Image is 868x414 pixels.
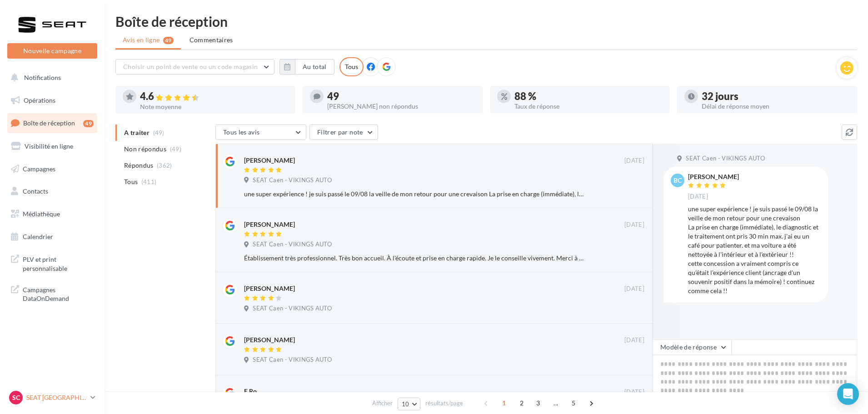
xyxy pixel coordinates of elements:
[688,193,708,201] span: [DATE]
[244,156,295,165] div: [PERSON_NAME]
[531,396,545,410] span: 3
[25,142,73,150] span: Visibilité en ligne
[244,284,295,293] div: [PERSON_NAME]
[23,165,55,172] span: Campagnes
[253,356,332,364] span: SEAT Caen - VIKINGS AUTO
[26,393,87,402] p: SEAT [GEOGRAPHIC_DATA]
[624,388,644,396] span: [DATE]
[190,35,233,45] span: Commentaires
[309,125,378,140] button: Filtrer par note
[215,125,306,140] button: Tous les avis
[23,210,60,218] span: Médiathèque
[5,227,99,246] a: Calendrier
[624,285,644,293] span: [DATE]
[7,43,97,59] button: Nouvelle campagne
[514,103,663,110] div: Taux de réponse
[673,176,682,185] span: bc
[244,335,295,344] div: [PERSON_NAME]
[141,178,157,185] span: (411)
[514,396,529,410] span: 2
[624,157,644,165] span: [DATE]
[686,155,765,163] span: SEAT Caen - VIKINGS AUTO
[398,398,421,410] button: 10
[83,120,94,127] div: 49
[23,233,53,240] span: Calendrier
[244,190,585,199] div: une super expérience ! je suis passé le 09/08 la veille de mon retour pour une crevaison La prise...
[23,253,94,273] span: PLV et print personnalisable
[372,399,393,408] span: Afficher
[5,280,99,307] a: Campagnes DataOnDemand
[123,63,258,70] span: Choisir un point de vente ou un code magasin
[327,103,475,110] div: [PERSON_NAME] non répondus
[624,221,644,229] span: [DATE]
[497,396,511,410] span: 1
[23,119,75,127] span: Boîte de réception
[7,389,97,406] a: SC SEAT [GEOGRAPHIC_DATA]
[253,240,332,249] span: SEAT Caen - VIKINGS AUTO
[244,220,295,229] div: [PERSON_NAME]
[624,336,644,344] span: [DATE]
[327,91,475,101] div: 49
[23,187,48,195] span: Contacts
[124,177,138,186] span: Tous
[12,393,20,402] span: SC
[5,182,99,201] a: Contacts
[253,304,332,313] span: SEAT Caen - VIKINGS AUTO
[702,103,850,110] div: Délai de réponse moyen
[5,249,99,276] a: PLV et print personnalisable
[124,161,154,170] span: Répondus
[115,15,857,28] div: Boîte de réception
[279,59,334,75] button: Au total
[23,284,94,303] span: Campagnes DataOnDemand
[223,128,260,136] span: Tous les avis
[5,68,95,87] button: Notifications
[549,396,563,410] span: ...
[244,387,257,396] div: E Ro
[339,57,364,76] div: Tous
[140,91,288,102] div: 4.6
[702,91,850,101] div: 32 jours
[124,145,166,154] span: Non répondus
[253,176,332,185] span: SEAT Caen - VIKINGS AUTO
[566,396,581,410] span: 5
[170,145,181,153] span: (49)
[5,113,99,133] a: Boîte de réception49
[402,400,409,408] span: 10
[425,399,463,408] span: résultats/page
[514,91,663,101] div: 88 %
[688,205,821,295] div: une super expérience ! je suis passé le 09/08 la veille de mon retour pour une crevaison La prise...
[24,96,55,104] span: Opérations
[5,205,99,224] a: Médiathèque
[5,160,99,179] a: Campagnes
[653,339,732,355] button: Modèle de réponse
[5,137,99,156] a: Visibilité en ligne
[115,59,274,75] button: Choisir un point de vente ou un code magasin
[24,74,61,81] span: Notifications
[5,91,99,110] a: Opérations
[140,104,288,110] div: Note moyenne
[295,59,334,75] button: Au total
[157,162,172,169] span: (362)
[688,174,739,180] div: [PERSON_NAME]
[244,254,585,263] div: Établissement très professionnel. Très bon accueil. À l'écoute et prise en charge rapide. Je le c...
[837,383,859,405] div: Open Intercom Messenger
